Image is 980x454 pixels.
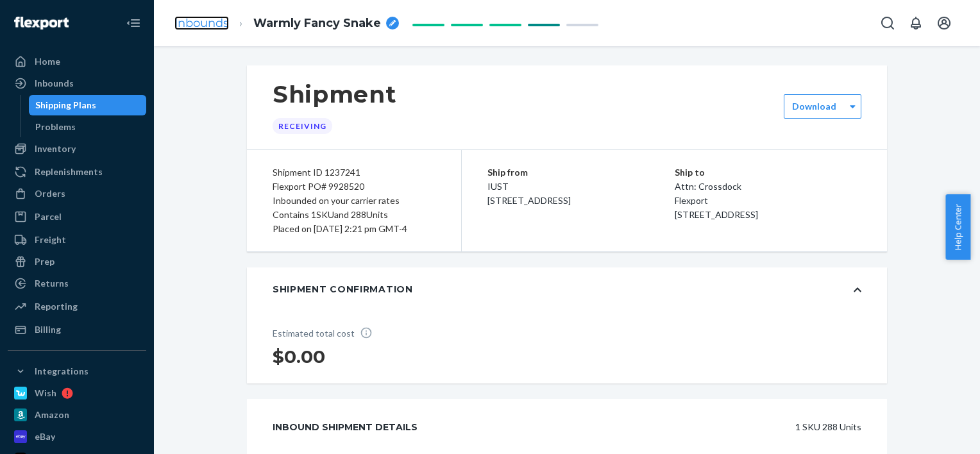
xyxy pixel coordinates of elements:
[29,95,147,115] a: Shipping Plans
[903,10,929,36] button: Open notifications
[931,10,957,36] button: Open account menu
[8,230,146,250] a: Freight
[35,277,69,290] div: Returns
[273,345,382,368] h1: $0.00
[8,273,146,294] a: Returns
[875,10,900,36] button: Open Search Box
[8,296,146,317] a: Reporting
[8,251,146,272] a: Prep
[35,300,78,313] div: Reporting
[675,209,758,220] span: [STREET_ADDRESS]
[35,365,89,378] div: Integrations
[174,16,229,30] a: Inbounds
[8,426,146,447] a: eBay
[273,208,435,222] div: Contains 1 SKU and 288 Units
[35,121,76,133] div: Problems
[8,139,146,159] a: Inventory
[35,55,60,68] div: Home
[8,383,146,403] a: Wish
[35,165,103,178] div: Replenishments
[273,283,413,296] div: Shipment Confirmation
[273,165,435,180] div: Shipment ID 1237241
[8,162,146,182] a: Replenishments
[8,361,146,382] button: Integrations
[273,118,332,134] div: Receiving
[273,222,435,236] div: Placed on [DATE] 2:21 pm GMT-4
[35,142,76,155] div: Inventory
[8,206,146,227] a: Parcel
[675,180,862,194] p: Attn: Crossdock
[121,10,146,36] button: Close Navigation
[35,99,96,112] div: Shipping Plans
[675,165,862,180] p: Ship to
[35,387,56,399] div: Wish
[35,210,62,223] div: Parcel
[8,319,146,340] a: Billing
[35,233,66,246] div: Freight
[675,194,862,208] p: Flexport
[945,194,970,260] button: Help Center
[35,408,69,421] div: Amazon
[8,183,146,204] a: Orders
[273,194,435,208] div: Inbounded on your carrier rates
[792,100,836,113] label: Download
[35,430,55,443] div: eBay
[35,323,61,336] div: Billing
[8,51,146,72] a: Home
[273,326,382,340] p: Estimated total cost
[35,255,55,268] div: Prep
[273,81,396,108] h1: Shipment
[487,165,675,180] p: Ship from
[446,414,861,440] div: 1 SKU 288 Units
[8,405,146,425] a: Amazon
[8,73,146,94] a: Inbounds
[35,77,74,90] div: Inbounds
[35,187,65,200] div: Orders
[253,15,381,32] span: Warmly Fancy Snake
[273,414,418,440] div: Inbound Shipment Details
[29,117,147,137] a: Problems
[164,4,409,42] ol: breadcrumbs
[14,17,69,29] img: Flexport logo
[487,181,571,206] span: IUST [STREET_ADDRESS]
[273,180,435,194] div: Flexport PO# 9928520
